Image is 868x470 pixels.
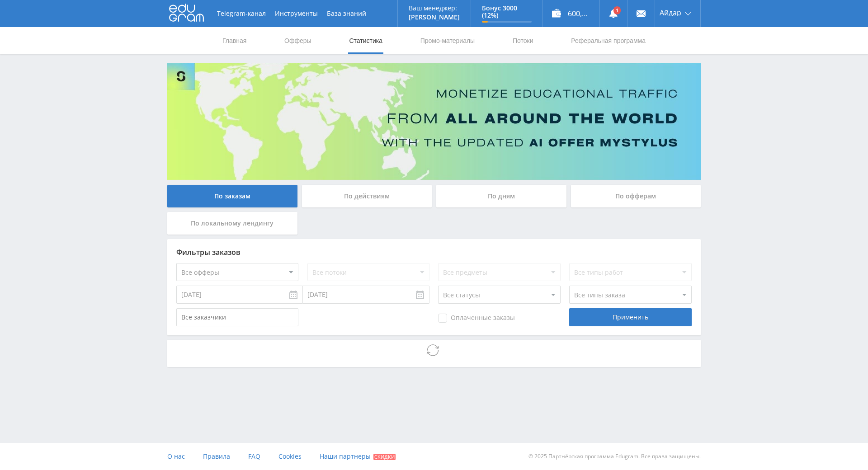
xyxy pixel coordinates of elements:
a: FAQ [248,443,260,470]
a: Потоки [512,27,534,54]
div: По локальному лендингу [167,212,297,235]
span: О нас [167,452,185,461]
a: Cookies [278,443,302,470]
span: Скидки [373,454,396,460]
a: О нас [167,443,185,470]
span: Наши партнеры [320,452,371,461]
span: Айдар [660,9,681,16]
div: По дням [436,185,566,207]
p: Ваш менеджер: [409,5,460,12]
div: Фильтры заказов [176,248,692,256]
span: Cookies [278,452,302,461]
div: По действиям [302,185,432,207]
div: © 2025 Партнёрская программа Edugram. Все права защищены. [439,443,701,470]
a: Статистика [348,27,383,54]
a: Наши партнеры Скидки [320,443,396,470]
a: Главная [222,27,247,54]
a: Промо-материалы [420,27,476,54]
span: Правила [203,452,230,461]
span: FAQ [248,452,260,461]
a: Реферальная программа [570,27,646,54]
div: Применить [569,308,691,326]
a: Офферы [283,27,312,54]
div: По заказам [167,185,297,207]
span: Оплаченные заказы [438,314,515,323]
input: Все заказчики [176,308,298,326]
a: Правила [203,443,230,470]
img: Banner [167,63,701,180]
p: [PERSON_NAME] [409,14,460,21]
p: Бонус 3000 (12%) [482,5,532,19]
div: По офферам [571,185,701,207]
